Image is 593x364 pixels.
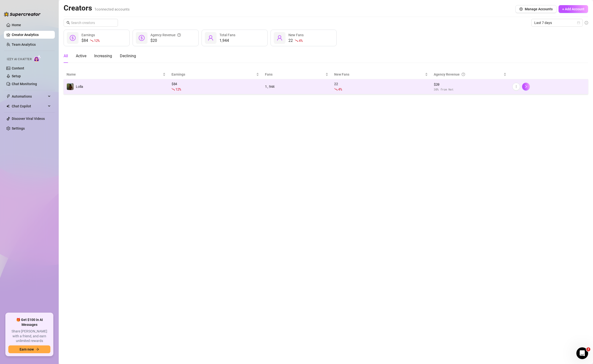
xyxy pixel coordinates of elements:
span: question-circle [462,72,465,77]
span: 30 % from Net [434,87,507,92]
button: Manage Accounts [515,5,557,13]
th: Name [64,70,169,79]
span: Chat Copilot [12,102,46,110]
div: Declining [120,53,136,59]
span: 12 % [94,38,100,43]
iframe: Intercom live chat [576,347,588,359]
span: 12 % [175,87,181,91]
a: Settings [12,126,25,130]
img: AI Chatter [34,55,41,62]
span: fall [295,39,298,42]
a: Content [12,66,24,70]
button: right [522,83,530,91]
span: Izzy AI Chatter [7,57,32,62]
span: info-circle [585,21,588,24]
span: setting [519,7,523,11]
span: right [524,85,528,88]
span: more [514,85,518,88]
span: dollar-circle [139,35,145,41]
span: fall [171,88,175,91]
span: arrow-right [36,348,39,351]
span: $ 20 [434,82,507,87]
span: New Fans [288,33,304,37]
a: Setup [12,74,21,78]
span: Earnings [171,72,255,77]
img: Chat Copilot [6,104,10,108]
div: Agency Revenue [150,32,181,38]
span: Manage Accounts [525,7,553,11]
a: Discover Viral Videos [12,117,45,121]
button: Earn nowarrow-right [8,345,50,353]
span: Total Fans [219,33,235,37]
div: Agency Revenue [434,72,503,77]
div: Increasing [94,53,112,59]
span: Last 7 days [534,19,580,26]
input: Search creators [71,20,111,25]
span: Share [PERSON_NAME] with a friend, and earn unlimited rewards [8,329,50,343]
span: $20 [150,38,181,44]
span: 2 [586,347,590,351]
span: fall [90,39,93,42]
div: 1,944 [219,38,235,44]
span: + Add Account [562,7,584,11]
span: 4 % [299,38,302,43]
span: user [277,35,283,41]
div: 22 [334,81,428,92]
div: Active [76,53,86,59]
a: Team Analytics [12,43,36,46]
div: 22 [288,38,304,44]
div: 1,944 [265,84,328,89]
span: New Fans [334,72,424,77]
span: Fans [265,72,324,77]
span: Earnings [81,33,95,37]
span: user [208,35,214,41]
span: 1 connected accounts [94,7,130,11]
img: Lolla [67,83,74,90]
img: logo-BBDzfeDw.svg [4,12,41,17]
a: Creator Analytics [12,31,51,39]
span: Lolla [76,85,83,89]
div: $84 [81,38,100,44]
button: + Add Account [559,5,588,13]
span: 🎁 Get $100 in AI Messages [8,318,50,327]
div: $ 84 [171,81,259,92]
th: Fans [262,70,331,79]
span: search [67,21,70,24]
div: All [64,53,68,59]
a: Chat Monitoring [12,82,37,86]
span: calendar [577,21,580,24]
span: thunderbolt [6,94,10,98]
span: Earn now [20,347,34,351]
span: dollar-circle [70,35,76,41]
span: 4 % [338,87,342,91]
span: fall [334,88,338,91]
th: New Fans [331,70,431,79]
span: Automations [12,92,46,100]
a: Home [12,23,21,27]
th: Earnings [169,70,262,79]
h2: Creators [64,3,130,13]
span: Name [67,72,162,77]
span: question-circle [177,32,181,38]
